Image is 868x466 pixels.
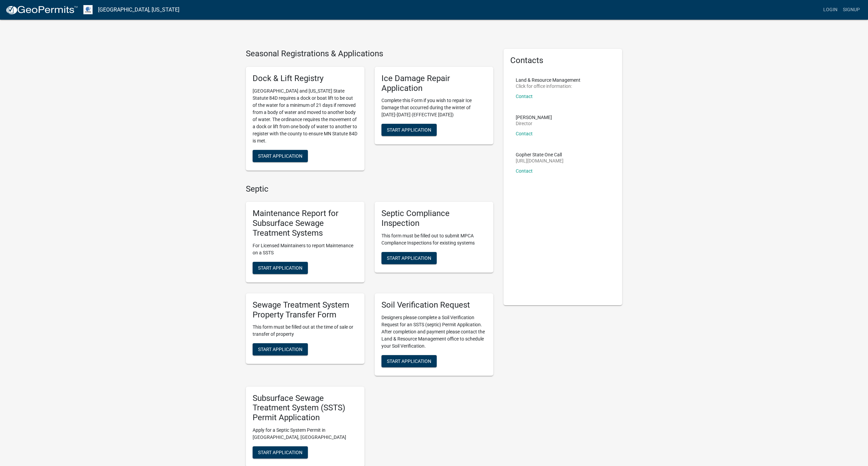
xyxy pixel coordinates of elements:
[516,152,564,157] p: Gopher State One Call
[381,209,487,228] h5: Septic Compliance Inspection
[253,343,308,355] button: Start Application
[516,84,580,89] p: Click for office information:
[258,265,302,270] span: Start Application
[516,115,552,120] p: [PERSON_NAME]
[253,427,358,441] p: Apply for a Septic System Permit in [GEOGRAPHIC_DATA], [GEOGRAPHIC_DATA]
[381,74,487,93] h5: Ice Damage Repair Application
[253,300,358,320] h5: Sewage Treatment System Property Transfer Form
[516,158,564,163] p: [URL][DOMAIN_NAME]
[253,74,358,83] h5: Dock & Lift Registry
[387,358,431,364] span: Start Application
[387,127,431,133] span: Start Application
[821,3,840,16] a: Login
[253,324,358,338] p: This form must be filled out at the time of sale or transfer of property
[253,88,358,144] p: [GEOGRAPHIC_DATA] and [US_STATE] State Statute 84D requires a dock or boat lift to be out of the ...
[258,449,302,455] span: Start Application
[516,78,580,82] p: Land & Resource Management
[381,124,437,136] button: Start Application
[246,49,493,59] h4: Seasonal Registrations & Applications
[258,153,302,158] span: Start Application
[258,347,302,352] span: Start Application
[381,97,487,118] p: Complete this Form if you wish to repair Ice Damage that occurred during the winter of [DATE]-[DA...
[253,209,358,238] h5: Maintenance Report for Subsurface Sewage Treatment Systems
[253,393,358,423] h5: Subsurface Sewage Treatment System (SSTS) Permit Application
[516,168,533,174] a: Contact
[98,4,179,16] a: [GEOGRAPHIC_DATA], [US_STATE]
[381,355,437,367] button: Start Application
[83,5,93,14] img: Otter Tail County, Minnesota
[253,150,308,162] button: Start Application
[253,242,358,256] p: For Licensed Maintainers to report Maintenance on a SSTS
[381,314,487,350] p: Designers please complete a Soil Verification Request for an SSTS (septic) Permit Application. Af...
[381,252,437,264] button: Start Application
[510,56,615,65] h5: Contacts
[246,184,493,194] h4: Septic
[516,121,552,126] p: Director
[381,300,487,310] h5: Soil Verification Request
[840,3,863,16] a: Signup
[253,262,308,274] button: Start Application
[387,255,431,260] span: Start Application
[253,446,308,459] button: Start Application
[516,94,533,99] a: Contact
[381,232,487,247] p: This form must be filled out to submit MPCA Compliance Inspections for existing systems
[516,131,533,136] a: Contact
